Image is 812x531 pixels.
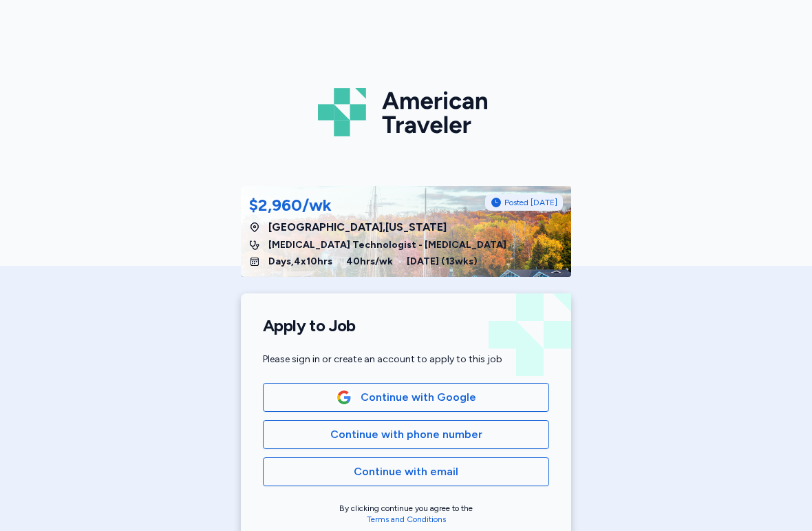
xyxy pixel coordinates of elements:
span: [MEDICAL_DATA] Technologist - [MEDICAL_DATA] [268,238,506,252]
button: Google LogoContinue with Google [263,383,549,412]
div: $2,960/wk [249,194,332,216]
img: Google Logo [336,390,352,405]
div: Please sign in or create an account to apply to this job [263,353,549,366]
span: 40 hrs/wk [346,255,393,269]
span: Continue with phone number [330,426,482,443]
button: Continue with email [263,457,549,486]
span: Days , 4 x 10 hrs [268,255,332,269]
button: Continue with phone number [263,420,549,449]
span: [GEOGRAPHIC_DATA] , [US_STATE] [268,219,447,236]
span: Posted [DATE] [504,197,557,208]
h1: Apply to Job [263,315,549,336]
span: Continue with Google [361,389,476,406]
span: Continue with email [354,464,458,480]
div: By clicking continue you agree to the [263,503,549,525]
a: Terms and Conditions [367,514,446,524]
span: [DATE] ( 13 wks) [407,255,478,269]
img: Logo [318,83,494,142]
